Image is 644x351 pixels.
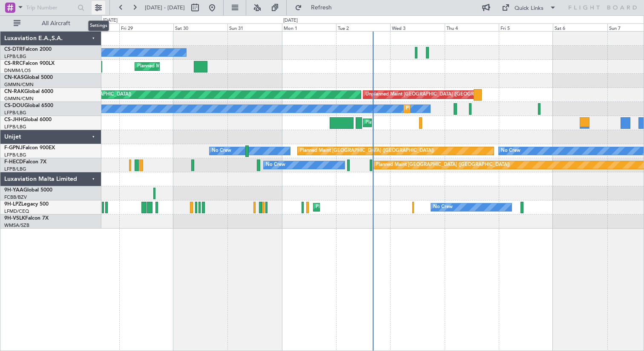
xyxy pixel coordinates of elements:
[173,23,227,31] div: Sat 30
[4,53,26,60] a: LFPB/LBG
[390,23,444,31] div: Wed 3
[336,23,390,31] div: Tue 2
[553,23,607,31] div: Sat 6
[365,88,506,101] div: Unplanned Maint [GEOGRAPHIC_DATA] ([GEOGRAPHIC_DATA])
[304,5,339,11] span: Refresh
[4,89,24,94] span: CN-RAK
[227,23,282,31] div: Sun 31
[266,159,285,171] div: No Crew
[4,160,46,165] a: F-HECDFalcon 7X
[4,188,23,193] span: 9H-YAA
[4,202,49,207] a: 9H-LPZLegacy 500
[499,23,553,31] div: Fri 5
[4,75,24,80] span: CN-KAS
[433,201,453,214] div: No Crew
[497,1,561,15] button: Quick Links
[4,47,23,52] span: CS-DTR
[4,145,55,151] a: F-GPNJFalcon 900EX
[4,81,34,88] a: GMMN/CMN
[22,20,90,26] span: All Aircraft
[137,60,271,73] div: Planned Maint [GEOGRAPHIC_DATA] ([GEOGRAPHIC_DATA])
[9,17,92,30] button: All Aircraft
[316,201,411,214] div: Planned Maint Nice ([GEOGRAPHIC_DATA])
[119,23,173,31] div: Fri 29
[406,102,540,115] div: Planned Maint [GEOGRAPHIC_DATA] ([GEOGRAPHIC_DATA])
[291,1,342,15] button: Refresh
[4,117,23,122] span: CS-JHH
[4,47,52,52] a: CS-DTRFalcon 2000
[4,61,55,66] a: CS-RRCFalcon 900LX
[212,145,231,157] div: No Crew
[4,75,53,80] a: CN-KASGlobal 5000
[300,145,434,157] div: Planned Maint [GEOGRAPHIC_DATA] ([GEOGRAPHIC_DATA])
[376,159,510,171] div: Planned Maint [GEOGRAPHIC_DATA] ([GEOGRAPHIC_DATA])
[4,61,23,66] span: CS-RRC
[4,103,53,108] a: CS-DOUGlobal 6500
[4,96,34,102] a: GMMN/CMN
[4,89,53,94] a: CN-RAKGlobal 6000
[4,216,49,221] a: 9H-VSLKFalcon 7X
[26,1,75,14] input: Trip Number
[4,103,24,108] span: CS-DOU
[4,117,52,122] a: CS-JHHGlobal 6000
[4,166,26,172] a: LFPB/LBG
[501,145,520,157] div: No Crew
[145,4,185,12] span: [DATE] - [DATE]
[445,23,499,31] div: Thu 4
[4,188,52,193] a: 9H-YAAGlobal 5000
[4,124,26,130] a: LFPB/LBG
[4,202,21,207] span: 9H-LPZ
[4,194,27,200] a: FCBB/BZV
[4,145,23,151] span: F-GPNJ
[283,17,298,24] div: [DATE]
[4,216,25,221] span: 9H-VSLK
[4,67,31,74] a: DNMM/LOS
[4,152,26,158] a: LFPB/LBG
[365,116,500,129] div: Planned Maint [GEOGRAPHIC_DATA] ([GEOGRAPHIC_DATA])
[4,208,29,215] a: LFMD/CEQ
[88,20,109,31] div: Settings
[4,160,23,165] span: F-HECD
[515,4,543,13] div: Quick Links
[4,222,29,229] a: WMSA/SZB
[282,23,336,31] div: Mon 1
[4,110,26,116] a: LFPB/LBG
